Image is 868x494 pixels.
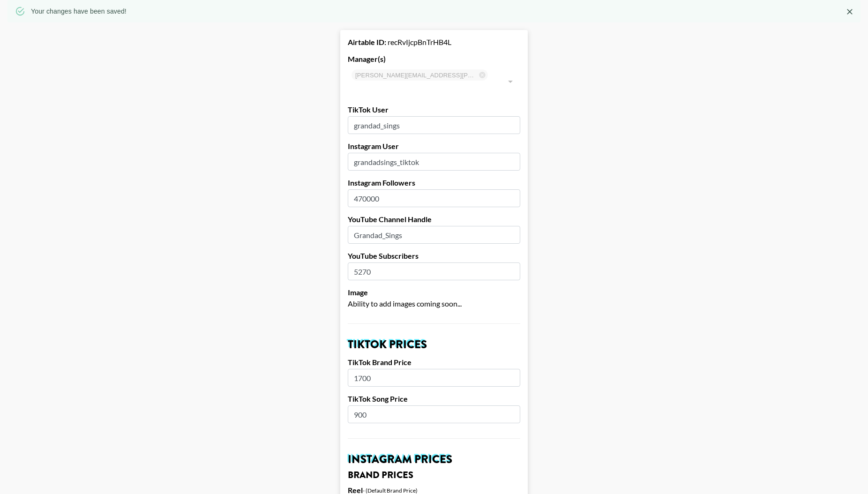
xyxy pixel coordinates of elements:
[348,454,520,465] h2: Instagram Prices
[348,394,520,404] label: TikTok Song Price
[348,251,520,261] label: YouTube Subscribers
[31,3,127,20] div: Your changes have been saved!
[348,37,520,47] div: recRvIjcpBnTrHB4L
[348,288,520,297] label: Image
[348,358,520,367] label: TikTok Brand Price
[348,339,520,350] h2: TikTok Prices
[348,142,520,151] label: Instagram User
[348,299,462,308] span: Ability to add images coming soon...
[348,37,386,46] strong: Airtable ID:
[363,487,418,494] div: - (Default Brand Price)
[348,178,520,187] label: Instagram Followers
[348,215,520,224] label: YouTube Channel Handle
[348,471,520,480] h3: Brand Prices
[348,54,520,64] label: Manager(s)
[348,105,520,114] label: TikTok User
[843,5,857,19] button: Close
